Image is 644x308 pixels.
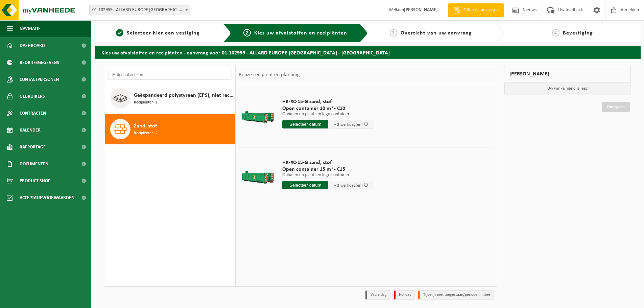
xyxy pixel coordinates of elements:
a: Offerte aanvragen [448,3,504,17]
span: Acceptatievoorwaarden [20,189,74,206]
p: Ophalen en plaatsen lege container [282,173,374,177]
span: Dashboard [20,37,45,54]
span: Documenten [20,156,48,172]
iframe: chat widget [3,293,113,308]
div: Keuze recipiënt en planning [236,66,303,83]
span: Offerte aanvragen [462,7,500,14]
button: Zand, stof Recipiënten: 2 [105,114,235,144]
span: Open container 15 m³ - C15 [282,166,374,173]
span: 4 [552,29,559,37]
span: Recipiënten: 1 [134,99,158,106]
li: Tijdelijk niet toegestaan/période limitée [418,290,494,300]
strong: [PERSON_NAME] [404,7,438,13]
span: Kalender [20,122,41,139]
a: 1Selecteer hier een vestiging [98,29,218,37]
h2: Kies uw afvalstoffen en recipiënten - aanvraag voor 01-102959 - ALLARD EUROPE [GEOGRAPHIC_DATA] -... [95,46,641,59]
input: Selecteer datum [282,120,328,128]
span: Rapportage [20,139,46,156]
span: Kies uw afvalstoffen en recipiënten [254,30,347,36]
span: Zand, stof [134,122,157,130]
span: Contactpersonen [20,71,59,88]
span: Contracten [20,105,46,122]
span: Open container 10 m³ - C10 [282,105,374,112]
li: Holiday [394,290,415,300]
span: Geëxpandeerd polystyreen (EPS), niet recycleerbaar [134,91,233,99]
span: 01-102959 - ALLARD EUROPE NV - TURNHOUT [90,5,190,15]
span: 3 [390,29,397,37]
button: Geëxpandeerd polystyreen (EPS), niet recycleerbaar Recipiënten: 1 [105,83,235,114]
span: 01-102959 - ALLARD EUROPE NV - TURNHOUT [89,5,190,15]
div: [PERSON_NAME] [504,66,630,82]
li: Vaste dag [365,290,390,300]
span: Navigatie [20,20,41,37]
input: Materiaal zoeken [109,70,232,80]
span: HK-XC-15-G zand, stof [282,98,374,105]
span: + 2 werkdag(en) [334,122,363,127]
span: Overzicht van uw aanvraag [401,30,472,36]
a: Doorgaan [602,102,630,112]
span: Product Shop [20,172,50,189]
input: Selecteer datum [282,181,328,189]
p: Uw winkelmand is leeg [504,82,630,95]
span: HK-XC-15-G zand, stof [282,159,374,166]
span: Bevestiging [563,30,593,36]
span: + 2 werkdag(en) [334,183,363,188]
span: 1 [116,29,123,37]
span: Gebruikers [20,88,45,105]
span: Recipiënten: 2 [134,130,158,137]
span: Selecteer hier een vestiging [127,30,200,36]
span: 2 [243,29,251,37]
p: Ophalen en plaatsen lege container [282,112,374,117]
span: Bedrijfsgegevens [20,54,59,71]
